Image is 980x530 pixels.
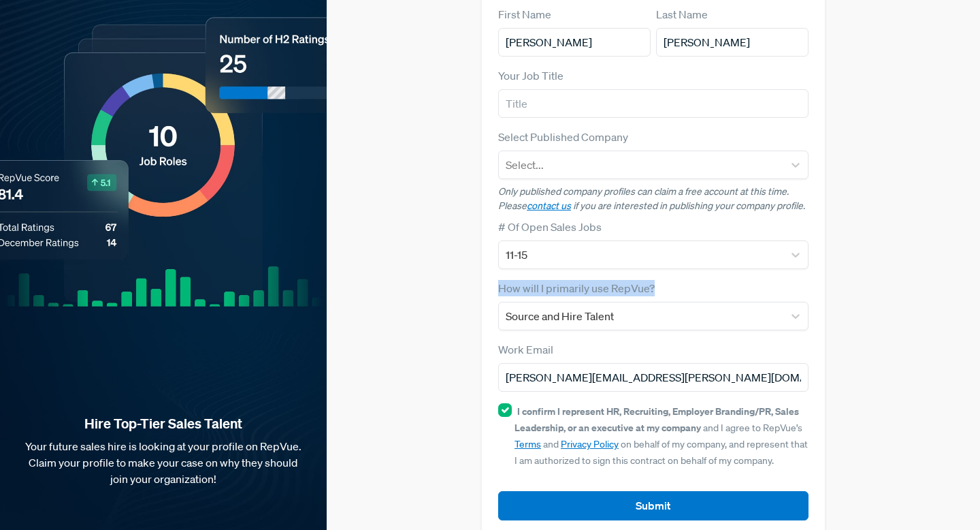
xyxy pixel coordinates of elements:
label: First Name [498,6,551,22]
input: Email [498,363,808,392]
label: Work Email [498,341,553,358]
a: contact us [527,200,571,212]
label: Select Published Company [498,129,628,145]
p: Your future sales hire is looking at your profile on RepVue. Claim your profile to make your case... [22,438,305,487]
a: Terms [514,438,541,450]
label: # Of Open Sales Jobs [498,219,602,235]
input: Title [498,89,808,118]
strong: Hire Top-Tier Sales Talent [22,415,305,433]
button: Submit [498,491,808,520]
p: Only published company profiles can claim a free account at this time. Please if you are interest... [498,185,808,213]
strong: I confirm I represent HR, Recruiting, Employer Branding/PR, Sales Leadership, or an executive at ... [514,405,799,434]
a: Privacy Policy [561,438,619,450]
span: and I agree to RepVue’s and on behalf of my company, and represent that I am authorized to sign t... [514,405,808,467]
label: How will I primarily use RepVue? [498,280,655,296]
label: Last Name [656,6,708,22]
input: Last Name [656,28,808,57]
label: Your Job Title [498,67,563,84]
input: First Name [498,28,651,57]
